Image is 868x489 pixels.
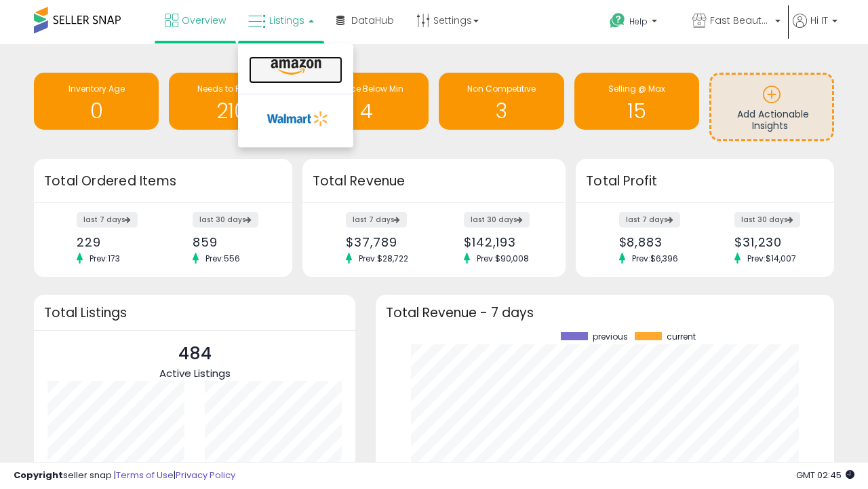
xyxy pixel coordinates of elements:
div: $8,883 [619,235,695,249]
h3: Total Ordered Items [44,172,282,191]
span: 2025-09-13 02:45 GMT [796,469,854,482]
h1: 0 [41,100,152,122]
a: Selling @ Max 15 [574,73,699,130]
span: Prev: 556 [199,253,247,264]
div: $37,789 [346,235,424,249]
h1: 3 [446,100,557,122]
a: Terms of Use [116,469,174,482]
span: Non Competitive [467,83,536,94]
a: Hi IT [793,14,837,44]
span: Prev: $6,396 [625,253,685,264]
div: $31,230 [734,235,810,249]
strong: Copyright [14,469,63,482]
i: Get Help [609,12,626,29]
a: Needs to Reprice 210 [169,73,294,130]
a: Non Competitive 3 [439,73,564,130]
span: Prev: 173 [83,253,127,264]
span: Fast Beauty ([GEOGRAPHIC_DATA]) [710,14,771,27]
span: current [667,332,696,342]
span: Help [629,16,648,27]
p: 484 [159,341,231,367]
div: seller snap | | [14,469,235,482]
span: Prev: $90,008 [470,253,536,264]
span: Overview [182,14,226,27]
a: Help [599,2,680,44]
div: 229 [77,235,153,249]
h3: Total Revenue - 7 days [386,308,824,318]
label: last 30 days [734,212,800,228]
div: $142,193 [464,235,542,249]
a: BB Price Below Min 4 [304,73,429,130]
div: 859 [193,235,269,249]
h3: Total Profit [586,172,824,191]
span: Hi IT [810,14,828,27]
span: Add Actionable Insights [737,107,809,133]
span: Prev: $14,007 [741,253,803,264]
h1: 4 [311,100,422,122]
span: Needs to Reprice [197,83,266,94]
span: Selling @ Max [608,83,665,94]
span: DataHub [351,14,394,27]
label: last 7 days [77,212,138,228]
span: Listings [269,14,304,27]
span: BB Price Below Min [329,83,403,94]
label: last 7 days [346,212,407,228]
a: Privacy Policy [176,469,235,482]
span: Inventory Age [68,83,125,94]
span: Prev: $28,722 [352,253,415,264]
span: Active Listings [159,366,231,380]
label: last 30 days [193,212,258,228]
span: previous [593,332,628,342]
label: last 7 days [619,212,680,228]
h3: Total Revenue [313,172,555,191]
a: Inventory Age 0 [34,73,159,130]
a: Add Actionable Insights [711,75,832,139]
h1: 15 [581,100,692,122]
label: last 30 days [464,212,530,228]
h1: 210 [176,100,287,122]
h3: Total Listings [44,308,345,318]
